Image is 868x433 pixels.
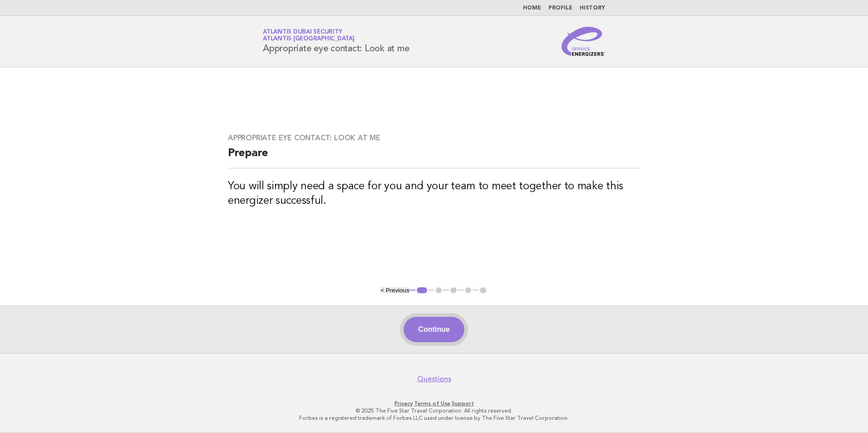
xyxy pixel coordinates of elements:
a: Support [452,400,474,407]
h2: Prepare [228,146,640,168]
span: Atlantis [GEOGRAPHIC_DATA] [263,36,355,42]
a: Atlantis Dubai SecurityAtlantis [GEOGRAPHIC_DATA] [263,29,355,42]
button: 1 [415,286,429,295]
button: Continue [404,317,464,342]
h1: Appropriate eye contact: Look at me [263,30,409,53]
a: History [580,5,605,11]
button: < Previous [380,287,409,294]
p: © 2025 The Five Star Travel Corporation. All rights reserved. [156,407,712,414]
p: Forbes is a registered trademark of Forbes LLC used under license by The Five Star Travel Corpora... [156,414,712,422]
h3: Appropriate eye contact: Look at me [228,133,640,143]
p: · · [156,400,712,407]
a: Privacy [395,400,413,407]
a: Home [523,5,541,11]
h3: You will simply need a space for you and your team to meet together to make this energizer succes... [228,179,640,208]
a: Profile [548,5,572,11]
img: Service Energizers [562,27,605,56]
a: Terms of Use [414,400,450,407]
a: Questions [417,374,451,384]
